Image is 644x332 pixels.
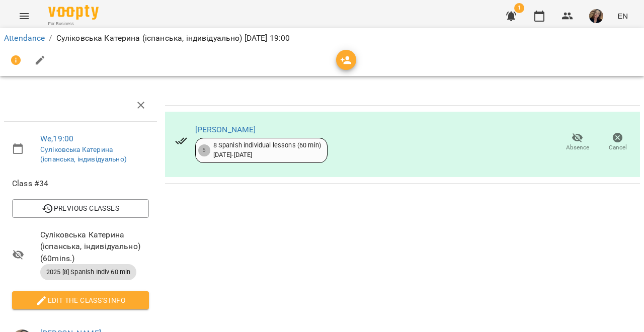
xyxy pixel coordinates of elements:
span: 1 [514,3,524,13]
a: We , 19:00 [40,134,73,143]
button: Edit the class's Info [12,291,149,309]
div: 5 [198,144,210,156]
span: Edit the class's Info [20,294,141,306]
p: Суліковська Катерина (іспанська, індивідуально) [DATE] 19:00 [56,32,290,44]
a: Attendance [4,33,45,43]
a: [PERSON_NAME] [195,125,256,134]
span: Absence [566,143,589,152]
div: 8 Spanish individual lessons (60 min) [DATE] - [DATE] [213,141,321,159]
span: EN [617,11,628,21]
img: 8f47c4fb47dca3af39e09fc286247f79.jpg [589,9,603,23]
span: Previous Classes [20,202,141,214]
a: Суліковська Катерина (іспанська, індивідуально) [40,145,127,163]
button: Absence [557,128,598,156]
span: For Business [48,21,99,27]
button: Previous Classes [12,199,149,217]
li: / [49,32,52,44]
button: Cancel [598,128,638,156]
button: Menu [12,4,36,28]
span: 2025 [8] Spanish Indiv 60 min [40,268,136,277]
button: EN [613,7,632,25]
span: Суліковська Катерина (іспанська, індивідуально) ( 60 mins. ) [40,229,149,265]
span: Class #34 [12,178,149,190]
nav: breadcrumb [4,32,640,44]
span: Cancel [609,143,627,152]
img: Voopty Logo [48,5,99,20]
